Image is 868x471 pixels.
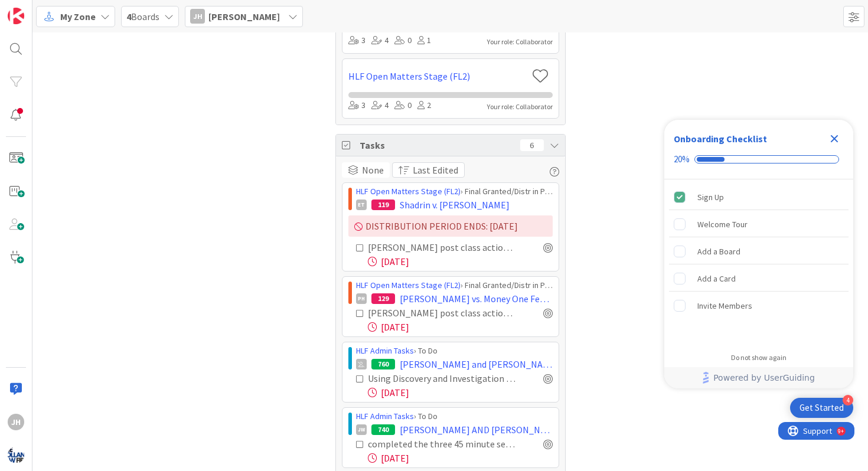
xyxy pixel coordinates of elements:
div: DISTRIBUTION PERIOD ENDS: [DATE] [348,215,553,237]
a: HLF Open Matters Stage (FL2) [348,69,527,83]
div: 119 [371,199,395,210]
span: Boards [126,9,159,24]
span: None [362,163,384,177]
div: ET [356,199,367,210]
a: Powered by UserGuiding [670,367,847,388]
span: My Zone [60,9,96,24]
div: PH [356,293,367,304]
div: JH [190,9,205,24]
div: Welcome Tour [697,217,748,231]
div: [PERSON_NAME] post class action notice documents to website [368,240,517,254]
button: Last Edited [392,162,465,178]
div: Checklist progress: 20% [674,154,844,165]
div: 2 [417,99,431,112]
div: 4 [371,34,389,47]
span: Support [25,2,54,16]
div: 9+ [60,5,66,14]
div: [DATE] [368,254,553,269]
span: Tasks [360,138,514,152]
span: Last Edited [413,163,458,177]
div: 0 [394,34,412,47]
div: Invite Members is incomplete. [669,293,849,319]
div: 20% [674,154,690,165]
div: JW [356,424,367,435]
a: HLF Open Matters Stage (FL2) [356,186,461,197]
div: 4 [843,395,853,405]
div: [DATE] [368,451,553,465]
div: Do not show again [731,353,787,362]
div: 1 [417,34,431,47]
span: [PERSON_NAME] and [PERSON_NAME] Discovery Competencies training (one hour) [400,357,553,371]
div: 3 [348,34,366,47]
div: 760 [371,359,395,369]
div: 129 [371,293,395,304]
div: [DATE] [368,385,553,400]
div: [PERSON_NAME] post class action notice documents to website [368,306,517,320]
span: Powered by UserGuiding [713,371,815,385]
a: HLF Admin Tasks [356,411,414,421]
div: Footer [664,367,853,388]
div: JH [8,414,24,430]
span: [PERSON_NAME] AND [PERSON_NAME] AI CERTIFIED [400,423,553,437]
div: 4 [371,99,389,112]
div: › Final Granted/Distr in Progress [356,185,553,198]
div: Invite Members [697,299,752,313]
div: 6 [520,139,544,151]
b: 4 [126,11,131,22]
img: avatar [8,447,24,463]
a: HLF Open Matters Stage (FL2) [356,280,461,290]
div: Close Checklist [825,129,844,148]
div: › To Do [356,345,553,357]
div: Checklist Container [664,120,853,388]
div: Add a Card is incomplete. [669,266,849,292]
div: Checklist items [664,179,853,345]
div: Welcome Tour is incomplete. [669,211,849,237]
div: › Final Granted/Distr in Progress [356,279,553,292]
div: Using Discovery and Investigation Tools | Clio [368,371,517,385]
div: [DATE] [368,320,553,334]
div: Onboarding Checklist [674,132,767,146]
span: [PERSON_NAME] vs. Money One Fed Cred Union -- [400,292,553,306]
div: Open Get Started checklist, remaining modules: 4 [790,398,853,418]
div: Your role: Collaborator [487,102,553,112]
div: Add a Board [697,244,740,259]
div: completed the three 45 minute sessions and got my certificate [URL][DOMAIN_NAME] [368,437,517,451]
div: Sign Up [697,190,724,204]
span: Shadrin v. [PERSON_NAME] [400,198,510,212]
img: Visit kanbanzone.com [8,8,24,24]
a: HLF Admin Tasks [356,345,414,356]
span: [PERSON_NAME] [208,9,280,24]
div: Get Started [800,402,844,414]
div: 3 [348,99,366,112]
div: Add a Board is incomplete. [669,238,849,264]
div: 740 [371,424,395,435]
div: › To Do [356,410,553,423]
div: Sign Up is complete. [669,184,849,210]
div: Add a Card [697,272,736,286]
div: 0 [394,99,412,112]
div: Your role: Collaborator [487,37,553,47]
